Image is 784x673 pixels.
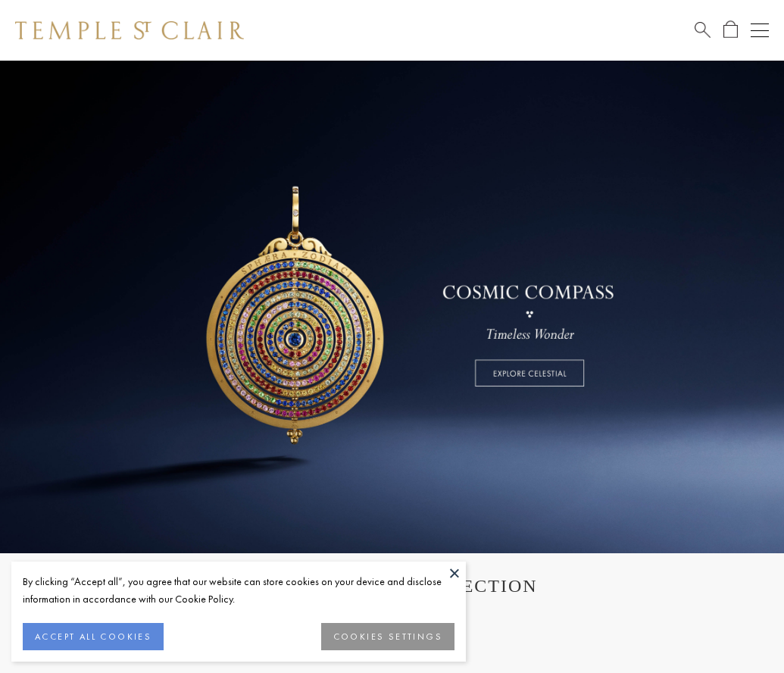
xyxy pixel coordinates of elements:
button: COOKIES SETTINGS [321,623,454,650]
button: ACCEPT ALL COOKIES [23,623,164,650]
a: Open Shopping Bag [723,20,738,39]
button: Open navigation [751,21,769,39]
img: Temple St. Clair [15,21,244,39]
div: By clicking “Accept all”, you agree that our website can store cookies on your device and disclos... [23,573,454,608]
a: Search [695,20,711,39]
